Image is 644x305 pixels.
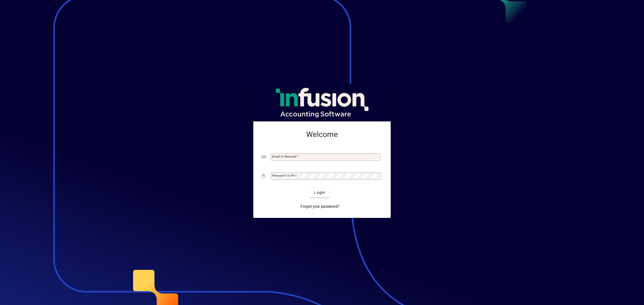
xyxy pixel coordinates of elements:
h2: Welcome [262,130,382,139]
span: Login [314,190,325,195]
mat-label: Email or Barcode [272,155,296,158]
span: Forgot your password? [301,204,339,209]
button: Login [310,188,330,198]
a: Forgot your password? [298,202,342,211]
mat-label: Password or Pin [272,174,295,177]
